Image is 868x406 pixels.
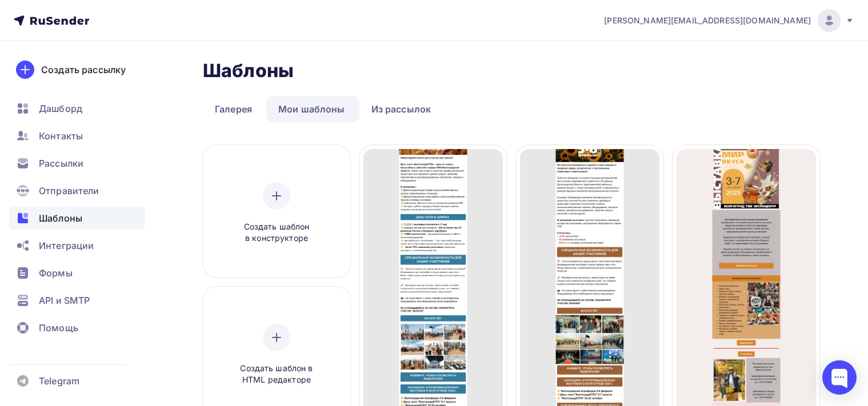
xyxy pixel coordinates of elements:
[604,15,811,26] span: [PERSON_NAME][EMAIL_ADDRESS][DOMAIN_NAME]
[39,211,82,225] span: Шаблоны
[222,221,331,244] span: Создать шаблон в конструкторе
[39,374,79,388] span: Telegram
[39,239,94,252] span: Интеграции
[39,266,73,280] span: Формы
[9,179,145,202] a: Отправители
[359,96,443,122] a: Из рассылок
[9,97,145,120] a: Дашборд
[9,207,145,230] a: Шаблоны
[39,294,90,307] span: API и SMTP
[9,152,145,175] a: Рассылки
[222,363,331,386] span: Создать шаблон в HTML редакторе
[39,129,83,143] span: Контакты
[9,124,145,147] a: Контакты
[203,59,294,82] h2: Шаблоны
[604,9,854,32] a: [PERSON_NAME][EMAIL_ADDRESS][DOMAIN_NAME]
[266,96,357,122] a: Мои шаблоны
[39,102,82,115] span: Дашборд
[9,262,145,284] a: Формы
[39,156,83,170] span: Рассылки
[39,321,78,335] span: Помощь
[203,96,264,122] a: Галерея
[39,184,99,198] span: Отправители
[41,63,126,77] div: Создать рассылку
